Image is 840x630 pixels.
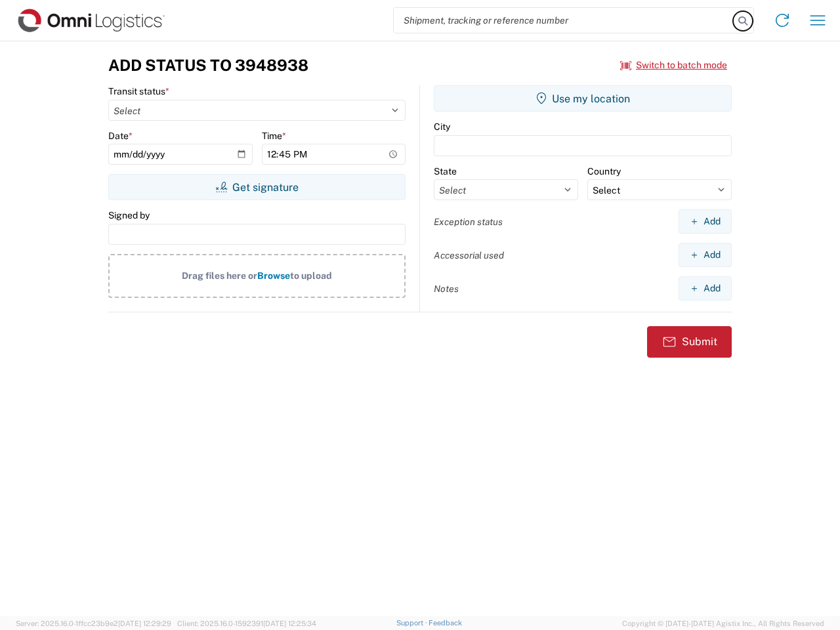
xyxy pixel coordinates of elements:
[108,56,308,75] h3: Add Status to 3948938
[434,216,503,228] label: Exception status
[108,174,406,200] button: Get signature
[262,130,286,142] label: Time
[177,619,316,627] span: Client: 2025.16.0-1592391
[16,619,171,627] span: Server: 2025.16.0-1ffcc23b9e2
[679,209,732,234] button: Add
[394,8,734,33] input: Shipment, tracking or reference number
[263,619,316,627] span: [DATE] 12:25:34
[108,130,133,142] label: Date
[647,326,732,358] button: Submit
[434,121,450,133] label: City
[434,249,504,261] label: Accessorial used
[679,243,732,267] button: Add
[396,619,429,627] a: Support
[679,276,732,301] button: Add
[587,165,621,177] label: Country
[434,85,732,112] button: Use my location
[620,54,727,76] button: Switch to batch mode
[182,270,257,281] span: Drag files here or
[257,270,290,281] span: Browse
[434,283,459,295] label: Notes
[434,165,457,177] label: State
[108,85,169,97] label: Transit status
[108,209,150,221] label: Signed by
[429,619,462,627] a: Feedback
[118,619,171,627] span: [DATE] 12:29:29
[290,270,332,281] span: to upload
[622,618,824,629] span: Copyright © [DATE]-[DATE] Agistix Inc., All Rights Reserved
